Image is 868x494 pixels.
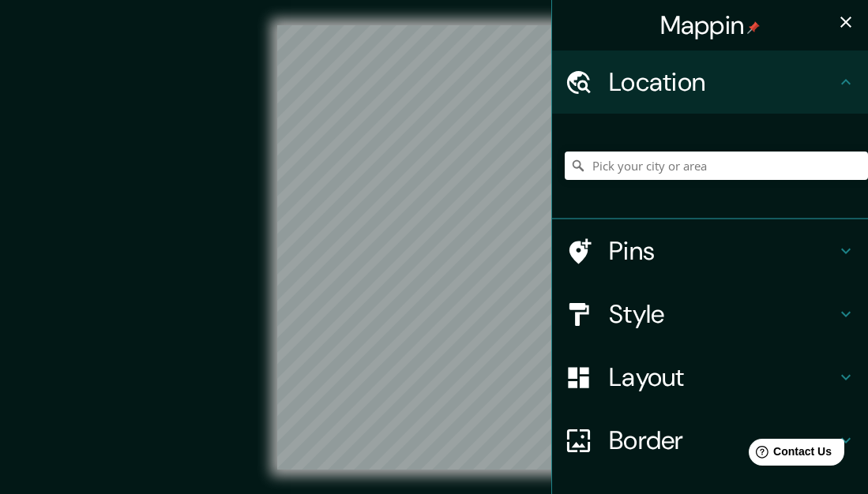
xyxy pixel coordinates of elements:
div: Layout [552,346,868,409]
h4: Border [609,425,836,456]
h4: Mappin [660,9,761,41]
div: Style [552,283,868,346]
h4: Location [609,66,836,98]
div: Pins [552,219,868,283]
img: pin-icon.png [747,21,760,34]
canvas: Map [277,25,592,470]
h4: Pins [609,235,836,267]
div: Border [552,409,868,472]
iframe: Help widget launcher [727,432,851,477]
div: Location [552,51,868,114]
h4: Layout [609,361,836,393]
h4: Style [609,298,836,330]
input: Pick your city or area [565,152,868,180]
